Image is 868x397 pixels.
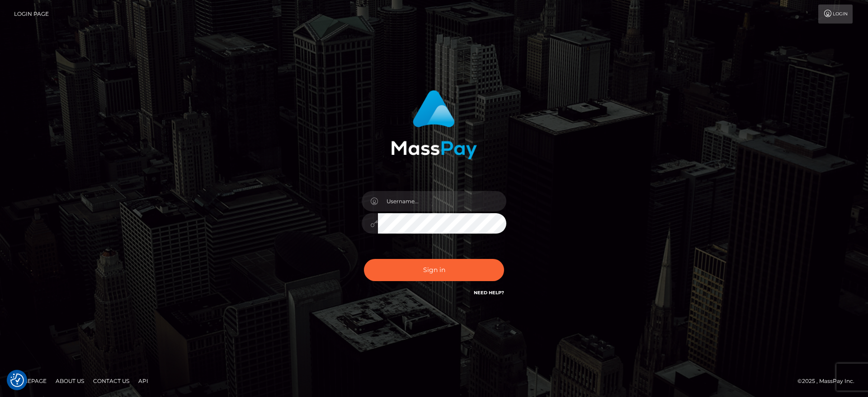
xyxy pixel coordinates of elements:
a: Login Page [14,5,49,24]
img: MassPay Login [391,90,477,159]
input: Username... [378,191,506,211]
button: Sign in [364,259,504,281]
a: Homepage [10,374,50,388]
a: Contact Us [90,374,133,388]
div: © 2025 , MassPay Inc. [797,376,861,386]
img: Revisit consent button [10,373,24,387]
a: Login [818,5,853,24]
a: About Us [52,374,88,388]
button: Consent Preferences [10,373,24,387]
a: API [135,374,152,388]
a: Need Help? [474,290,504,296]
